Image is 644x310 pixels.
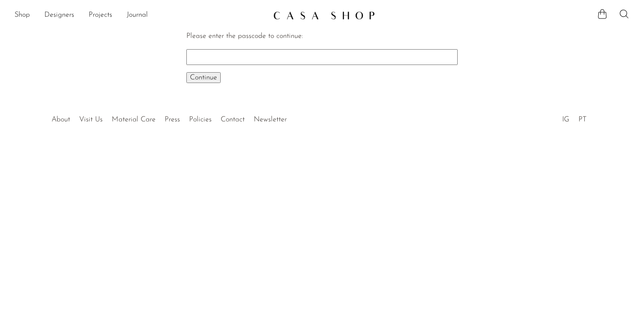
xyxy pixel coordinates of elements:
a: Visit Us [79,116,103,123]
span: Continue [190,74,217,81]
a: Designers [44,9,74,21]
button: Continue [186,72,221,83]
a: Projects [89,9,112,21]
a: Journal [127,9,148,21]
a: Press [165,116,180,123]
nav: Desktop navigation [14,8,266,23]
a: Material Care [112,116,156,123]
a: IG [562,116,569,123]
a: Shop [14,9,30,21]
ul: Social Medias [558,109,591,126]
ul: NEW HEADER MENU [14,8,266,23]
label: Please enter the passcode to continue: [186,32,303,40]
a: PT [578,116,587,123]
a: About [52,116,70,123]
a: Contact [221,116,245,123]
a: Policies [189,116,212,123]
ul: Quick links [47,109,291,126]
